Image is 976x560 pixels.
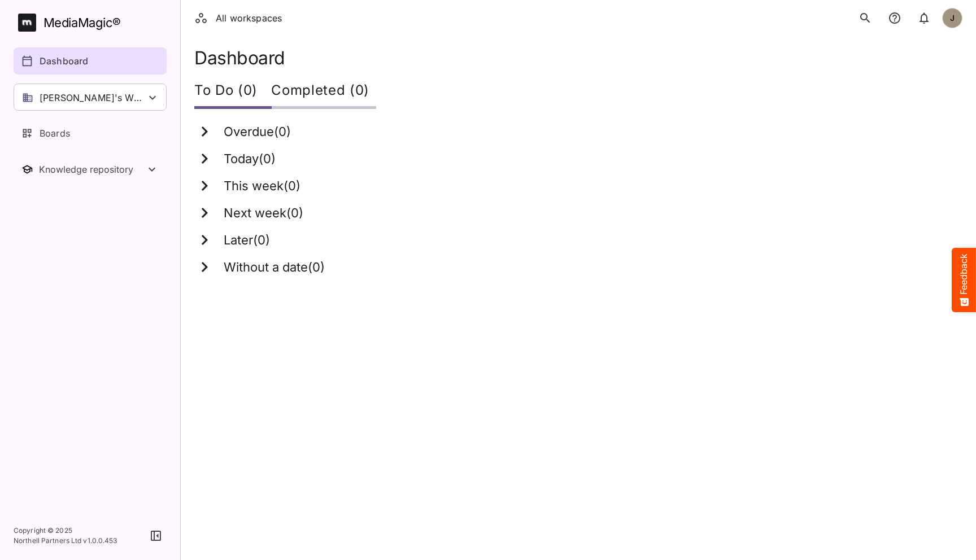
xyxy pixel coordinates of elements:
nav: Knowledge repository [14,156,167,183]
p: Dashboard [40,54,88,68]
h3: Later ( 0 ) [224,233,270,248]
div: Knowledge repository [39,164,145,175]
div: MediaMagic ® [43,14,121,32]
p: Boards [40,126,70,140]
h3: This week ( 0 ) [224,179,300,194]
a: Boards [14,120,167,147]
h3: Overdue ( 0 ) [224,125,291,139]
button: Feedback [952,248,976,312]
h1: Dashboard [194,47,962,68]
div: To Do (0) [194,75,271,109]
div: J [942,8,962,28]
button: Toggle Knowledge repository [14,156,167,183]
h3: Today ( 0 ) [224,152,276,167]
p: Northell Partners Ltd v 1.0.0.453 [14,536,117,546]
p: Copyright © 2025 [14,526,117,536]
div: Completed (0) [271,75,376,109]
p: [PERSON_NAME]'s Workspace [40,91,146,104]
h3: Next week ( 0 ) [224,206,303,221]
a: Dashboard [14,47,167,75]
h3: Without a date ( 0 ) [224,260,325,275]
button: notifications [883,7,906,29]
a: MediaMagic® [18,14,167,32]
button: notifications [913,7,935,29]
button: search [854,7,877,29]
